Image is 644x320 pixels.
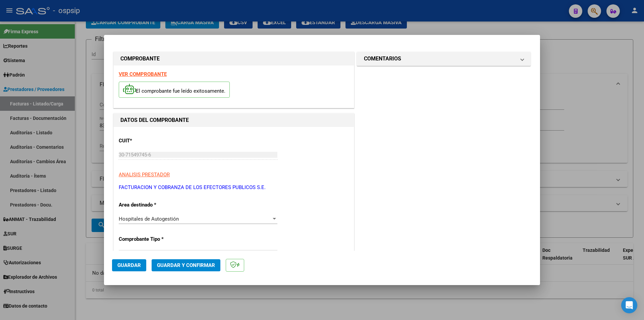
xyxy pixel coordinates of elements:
span: Guardar [117,262,141,268]
span: Hospitales de Autogestión [119,216,179,222]
span: Guardar y Confirmar [157,262,215,268]
div: Open Intercom Messenger [621,297,637,313]
p: CUIT [119,137,188,145]
button: Guardar [112,259,146,271]
strong: COMPROBANTE [120,55,160,62]
span: ANALISIS PRESTADOR [119,172,170,178]
h1: COMENTARIOS [364,55,401,63]
p: Comprobante Tipo * [119,235,188,243]
strong: DATOS DEL COMPROBANTE [120,117,189,123]
p: Area destinado * [119,201,188,209]
mat-expansion-panel-header: COMENTARIOS [357,52,530,65]
p: El comprobante fue leído exitosamente. [119,82,230,98]
a: VER COMPROBANTE [119,71,167,77]
button: Guardar y Confirmar [152,259,220,271]
span: Factura B [119,250,140,256]
p: FACTURACION Y COBRANZA DE LOS EFECTORES PUBLICOS S.E. [119,184,349,191]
